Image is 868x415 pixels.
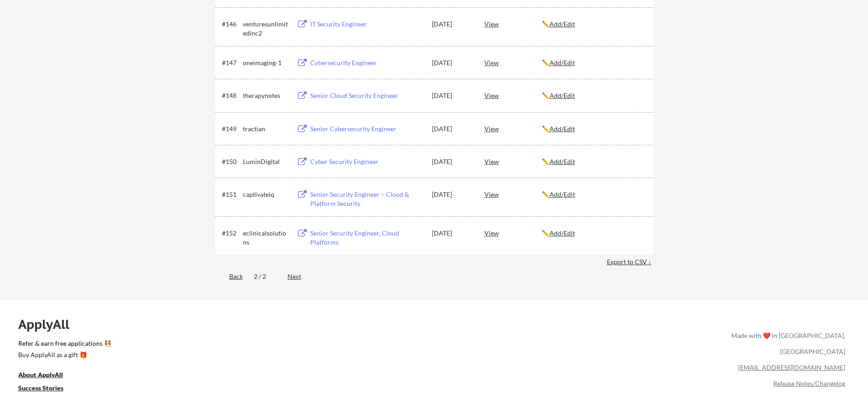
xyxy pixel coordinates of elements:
div: tractian [243,124,288,133]
div: ✏️ [542,190,646,199]
u: Add/Edit [550,229,575,237]
u: Add/Edit [550,92,575,99]
div: ✏️ [542,58,646,67]
div: oneimaging-1 [243,58,288,67]
u: Add/Edit [550,158,575,165]
u: Add/Edit [550,190,575,198]
div: View [484,153,542,169]
div: View [484,54,542,71]
div: View [484,15,542,32]
div: Senior Security Engineer, Cloud Platforms [310,229,423,246]
div: [DATE] [432,190,472,199]
div: #150 [222,157,240,166]
div: eclinicalsolutions [243,229,288,246]
div: captivateiq [243,190,288,199]
div: [DATE] [432,20,472,29]
div: #146 [222,20,240,29]
div: #151 [222,190,240,199]
u: Add/Edit [550,20,575,28]
div: therapynotes [243,91,288,100]
u: About ApplyAll [18,371,63,379]
a: Buy ApplyAll as a gift 🎁 [18,350,109,361]
div: [DATE] [432,91,472,100]
div: ✏️ [542,229,646,238]
div: #148 [222,91,240,100]
a: Release Notes/Changelog [773,379,845,387]
div: ✏️ [542,20,646,29]
u: Add/Edit [550,59,575,67]
div: #152 [222,229,240,238]
div: ✏️ [542,157,646,166]
u: Success Stories [18,384,63,392]
div: View [484,120,542,137]
div: View [484,87,542,103]
div: Next [288,272,312,281]
a: Refer & earn free applications 👯‍♀️ [18,340,541,350]
div: Export to CSV ↓ [607,257,654,266]
div: Buy ApplyAll as a gift 🎁 [18,352,109,358]
div: Senior Security Engineer – Cloud & Platform Security [310,190,423,208]
div: ApplyAll [18,317,80,332]
div: venturesunlimitedinc2 [243,20,288,37]
u: Add/Edit [550,125,575,133]
div: [DATE] [432,157,472,166]
a: About ApplyAll [18,370,76,381]
div: LuminDigital [243,157,288,166]
a: Success Stories [18,383,76,395]
a: [EMAIL_ADDRESS][DOMAIN_NAME] [738,364,845,371]
div: Back [215,272,243,281]
div: [DATE] [432,58,472,67]
div: View [484,186,542,202]
div: [DATE] [432,229,472,238]
div: Senior Cybersecurity Engineer [310,124,423,133]
div: [DATE] [432,124,472,133]
div: Made with ❤️ in [GEOGRAPHIC_DATA], [GEOGRAPHIC_DATA] [728,328,845,359]
div: IT Security Engineer [310,20,423,29]
div: Cyber Security Engineer [310,157,423,166]
div: ✏️ [542,124,646,133]
div: Cybersecurity Engineer [310,58,423,67]
div: ✏️ [542,91,646,100]
div: 2 / 2 [254,272,277,281]
div: Senior Cloud Security Engineer [310,91,423,100]
div: View [484,225,542,241]
div: #147 [222,58,240,67]
div: #149 [222,124,240,133]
